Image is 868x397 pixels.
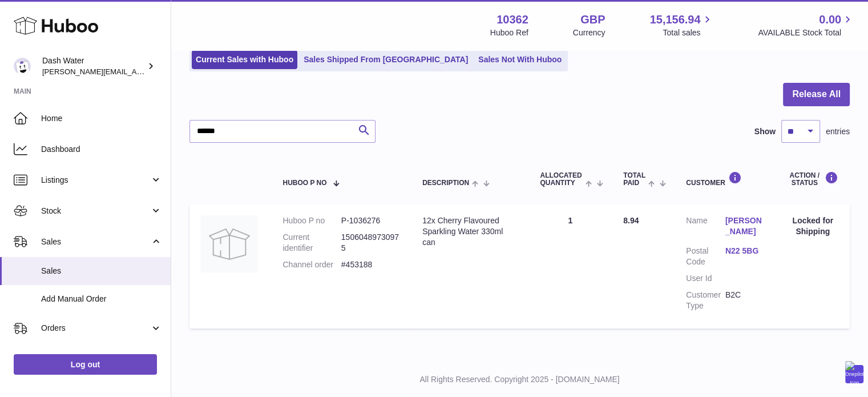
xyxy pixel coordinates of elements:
[41,175,150,186] span: Listings
[573,27,605,38] div: Currency
[686,273,725,284] dt: User Id
[686,246,725,267] dt: Postal Code
[41,266,162,276] span: Sales
[686,290,725,311] dt: Customer Type
[826,126,850,137] span: entries
[758,27,854,38] span: AVAILABLE Stock Total
[180,374,859,385] p: All Rights Reserved. Copyright 2025 - [DOMAIN_NAME]
[41,323,150,334] span: Orders
[649,12,713,38] a: 15,156.94 Total sales
[422,215,517,248] div: 12x Cherry Flavoured Sparkling Water 330ml can
[422,179,469,187] span: Description
[490,27,528,38] div: Huboo Ref
[725,246,765,256] a: N22 5BG
[41,294,162,304] span: Add Manual Order
[649,12,700,27] span: 15,156.94
[282,232,341,254] dt: Current identifier
[42,55,145,77] div: Dash Water
[540,172,582,187] span: ALLOCATED Quantity
[496,12,528,27] strong: 10362
[819,12,841,27] span: 0.00
[282,215,341,226] dt: Huboo P no
[686,215,725,240] dt: Name
[725,290,765,311] dd: B2C
[623,172,645,187] span: Total paid
[201,215,258,272] img: no-photo.jpg
[192,50,297,69] a: Current Sales with Huboo
[686,171,764,187] div: Customer
[41,113,162,124] span: Home
[341,232,399,254] dd: 15060489730975
[341,259,399,270] dd: #453188
[41,144,162,155] span: Dashboard
[663,27,713,38] span: Total sales
[41,236,150,247] span: Sales
[341,215,399,226] dd: P-1036276
[300,50,472,69] a: Sales Shipped From [GEOGRAPHIC_DATA]
[725,215,765,237] a: [PERSON_NAME]
[41,206,150,216] span: Stock
[474,50,566,69] a: Sales Not With Huboo
[42,67,229,76] span: [PERSON_NAME][EMAIL_ADDRESS][DOMAIN_NAME]
[754,126,776,137] label: Show
[787,215,838,237] div: Locked for Shipping
[758,12,854,38] a: 0.00 AVAILABLE Stock Total
[787,171,838,187] div: Action / Status
[14,354,157,375] a: Log out
[282,179,326,187] span: Huboo P no
[282,259,341,270] dt: Channel order
[14,58,31,75] img: james@dash-water.com
[528,204,612,328] td: 1
[783,83,850,106] button: Release All
[580,12,605,27] strong: GBP
[623,216,639,225] span: 8.94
